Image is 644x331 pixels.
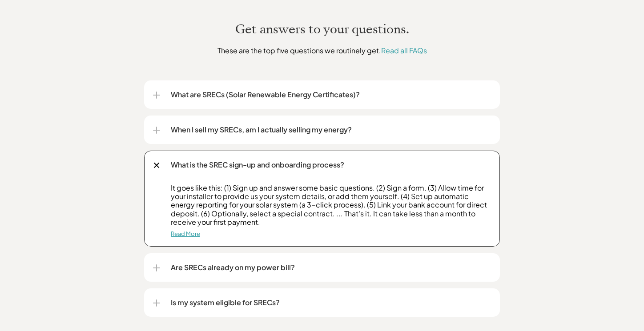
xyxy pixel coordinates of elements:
p: When I sell my SRECs, am I actually selling my energy? [171,124,491,135]
p: Are SRECs already on my power bill? [171,262,491,273]
h2: Get answers to your questions. [68,21,576,38]
p: These are the top five questions we routinely get. [157,45,487,56]
p: It goes like this: (1) Sign up and answer some basic questions. (2) Sign a form. (3) Allow time f... [171,183,491,226]
a: Read More [171,230,200,237]
a: Read all FAQs [381,46,427,55]
p: What are SRECs (Solar Renewable Energy Certificates)? [171,89,491,100]
p: Is my system eligible for SRECs? [171,297,491,308]
p: What is the SREC sign-up and onboarding process? [171,160,491,170]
